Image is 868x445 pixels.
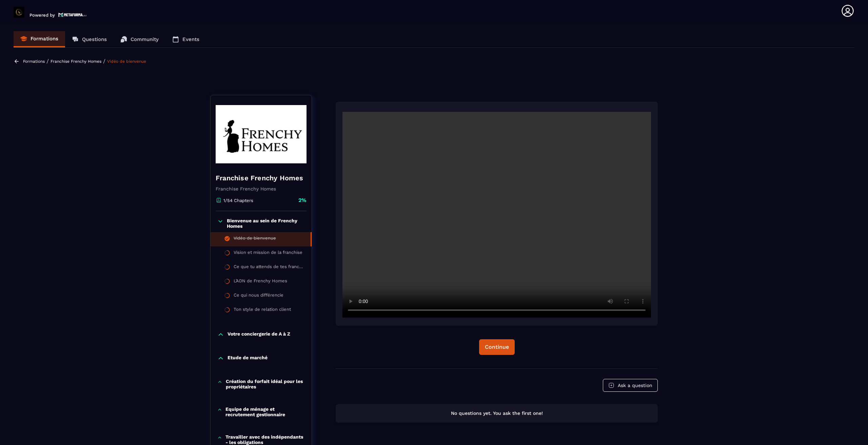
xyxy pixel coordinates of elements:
[23,59,45,64] a: Formations
[182,36,199,42] p: Events
[342,410,652,417] p: No questions yet. You ask the first one!
[298,197,307,204] p: 2%
[226,379,305,389] p: Création du forfait idéal pour les propriétaires
[234,307,291,314] div: Ton style de relation client
[29,13,55,18] p: Powered by
[234,236,276,243] div: Vidéo de bienvenue
[82,36,107,42] p: Questions
[165,31,206,47] a: Events
[103,58,105,64] span: /
[223,198,253,203] p: 1/54 Chapters
[603,379,658,392] button: Ask a question
[234,292,283,300] div: Ce qui nous différencie
[228,355,268,362] p: Etude de marché
[234,264,305,271] div: Ce que tu attends de tes franchisés
[14,7,24,18] img: logo-branding
[234,250,302,257] div: Vision et mission de la franchise
[114,31,165,47] a: Community
[14,31,65,47] a: Formations
[31,36,58,42] p: Formations
[479,339,515,355] button: Continue
[225,434,305,445] p: Travailler avec des indépendants - les obligations
[65,31,114,47] a: Questions
[227,218,305,229] p: Bienvenue au sein de Frenchy Homes
[485,344,509,350] div: Continue
[131,36,159,42] p: Community
[216,173,307,183] h4: Franchise Frenchy Homes
[234,278,287,286] div: L’ADN de Frenchy Homes
[228,331,290,338] p: Votre conciergerie de A à Z
[58,12,87,18] img: logo
[46,58,49,64] span: /
[216,186,307,191] p: Franchise Frenchy Homes
[51,59,101,64] a: Franchise Frenchy Homes
[216,100,307,168] img: banner
[225,406,305,417] p: Equipe de ménage et recrutement gestionnaire
[107,59,146,64] a: Vidéo de bienvenue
